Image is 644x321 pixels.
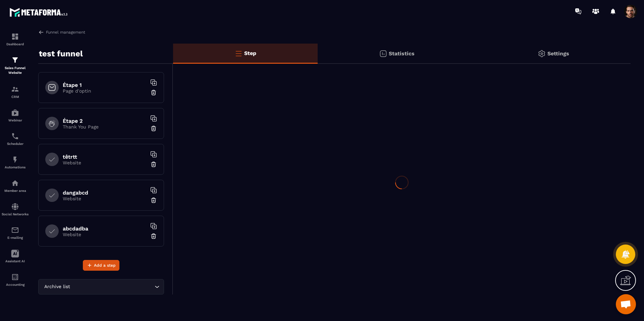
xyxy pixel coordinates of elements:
a: formationformationSales Funnel Website [2,51,29,80]
a: social-networksocial-networkSocial Networks [2,198,29,221]
p: Dashboard [2,42,29,46]
a: automationsautomationsWebinar [2,104,29,127]
h6: abcdadba [63,225,147,232]
p: Webinar [2,118,29,122]
a: accountantaccountantAccounting [2,268,29,291]
h6: Étape 2 [63,118,147,124]
a: emailemailE-mailing [2,221,29,245]
p: Thank You Page [63,124,147,129]
h6: Étape 1 [63,82,147,88]
button: Add a step [83,260,119,271]
img: stats.20deebd0.svg [379,50,387,58]
p: Scheduler [2,142,29,146]
img: social-network [11,203,19,211]
img: trash [150,233,157,239]
h6: dangabcd [63,190,147,196]
img: setting-gr.5f69749f.svg [538,50,546,58]
p: Assistant AI [2,259,29,263]
img: accountant [11,273,19,281]
p: Automations [2,165,29,169]
img: bars-o.4a397970.svg [234,49,243,57]
img: formation [11,33,19,41]
p: Settings [547,50,569,57]
input: Search for option [71,283,153,290]
img: formation [11,56,19,64]
p: test funnel [39,47,83,60]
h6: têtrtt [63,154,147,160]
p: CRM [2,95,29,99]
p: Sales Funnel Website [2,66,29,75]
img: logo [9,6,70,18]
a: automationsautomationsMember area [2,174,29,198]
div: Mở cuộc trò chuyện [616,294,636,314]
img: scheduler [11,132,19,140]
span: Archive list [43,283,71,290]
p: E-mailing [2,236,29,239]
p: Step [244,50,256,56]
img: trash [150,89,157,96]
img: automations [11,109,19,117]
span: Add a step [94,262,116,269]
img: trash [150,161,157,168]
img: trash [150,197,157,204]
img: automations [11,156,19,164]
p: Page d'optin [63,88,147,94]
a: Funnel management [38,29,85,35]
img: automations [11,179,19,187]
p: Statistics [389,50,415,57]
p: Accounting [2,283,29,286]
a: formationformationDashboard [2,28,29,51]
p: Social Networks [2,212,29,216]
p: Website [63,196,147,201]
img: email [11,226,19,234]
a: Assistant AI [2,245,29,268]
p: Member area [2,189,29,193]
img: trash [150,125,157,132]
p: Website [63,160,147,165]
a: formationformationCRM [2,80,29,104]
img: formation [11,85,19,93]
div: Search for option [38,279,164,295]
img: arrow [38,29,44,35]
a: automationsautomationsAutomations [2,151,29,174]
p: Website [63,232,147,237]
a: schedulerschedulerScheduler [2,127,29,151]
